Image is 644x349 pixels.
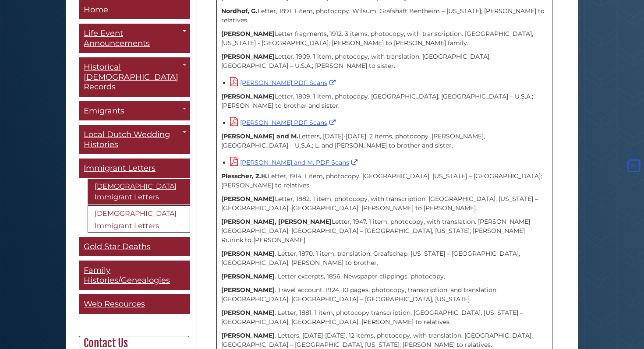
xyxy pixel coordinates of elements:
strong: [PERSON_NAME] [221,286,275,294]
a: Life Event Announcements [79,24,190,53]
strong: [PERSON_NAME] [221,309,275,317]
p: Letter, 1891. 1 item, photocopy. Wilsum, Grafshaft Bentheim – [US_STATE]; [PERSON_NAME] to relati... [221,7,548,25]
a: Gold Star Deaths [79,237,190,257]
a: [DEMOGRAPHIC_DATA] Immigrant Letters [88,179,190,204]
a: Emigrants [79,101,190,121]
span: Emigrants [84,106,124,116]
span: Family Histories/Genealogies [84,266,170,286]
p: . Letter excerpts, 1856. Newspaper clippings, photocopy. [221,272,548,281]
p: Letter, 1914. 1 item, photocopy. [GEOGRAPHIC_DATA], [US_STATE] – [GEOGRAPHIC_DATA]; [PERSON_NAME]... [221,172,548,190]
a: Local Dutch Wedding Histories [79,125,190,155]
a: [PERSON_NAME] and M. PDF Scans [230,159,360,166]
strong: [PERSON_NAME] [221,30,275,38]
p: Letter, 1947. 1 item, photocopy, with translation. [PERSON_NAME][GEOGRAPHIC_DATA], [GEOGRAPHIC_DA... [221,217,548,245]
p: Letter fragments, 1912. 3 items, photocopy, with transcription. [GEOGRAPHIC_DATA], [US_STATE] - [... [221,29,548,48]
p: . Letter, 1870. 1 item, translation. Graafschap, [US_STATE] – [GEOGRAPHIC_DATA], [GEOGRAPHIC_DATA... [221,249,548,268]
span: Local Dutch Wedding Histories [84,130,170,150]
strong: Nordhof, G. [221,7,258,15]
strong: [PERSON_NAME] and M. [221,132,298,140]
strong: [PERSON_NAME] [221,195,275,203]
p: . Travel account, 1924. 10 pages, photocopy, transcription, and translation. [GEOGRAPHIC_DATA], [... [221,286,548,304]
span: Life Event Announcements [84,29,150,49]
a: Web Resources [79,295,190,314]
strong: [PERSON_NAME] [221,53,275,60]
a: [PERSON_NAME] PDF Scans [230,79,338,87]
a: Immigrant Letters [79,159,190,179]
p: Letters, [DATE]-[DATE]. 2 items, photocopy. [PERSON_NAME], [GEOGRAPHIC_DATA] – U.S.A.; L. and [PE... [221,132,548,150]
strong: [PERSON_NAME] [221,331,275,339]
span: Web Resources [84,300,145,309]
a: [PERSON_NAME] PDF Scans [230,119,338,127]
strong: [PERSON_NAME] [221,92,275,100]
a: Back to Top [626,162,642,170]
strong: [PERSON_NAME] [221,250,275,257]
strong: Plesscher, Z.H. [221,172,268,180]
p: Letter, 1882. 1 item, photocopy, with transcription. [GEOGRAPHIC_DATA], [US_STATE] – [GEOGRAPHIC_... [221,194,548,213]
strong: [PERSON_NAME] [221,272,275,280]
p: . Letter, 1881. 1 item, photocopy transcription. [GEOGRAPHIC_DATA], [US_STATE] – [GEOGRAPHIC_DATA... [221,308,548,327]
p: Letter, 1809. 1 item, photocopy. [GEOGRAPHIC_DATA], [GEOGRAPHIC_DATA] – U.S.A.; [PERSON_NAME] to ... [221,92,548,110]
a: Family Histories/Genealogies [79,261,190,290]
span: Immigrant Letters [84,164,156,173]
span: Home [84,5,108,14]
span: Historical [DEMOGRAPHIC_DATA] Records [84,63,178,92]
span: Gold Star Deaths [84,242,151,251]
strong: [PERSON_NAME], [PERSON_NAME] [221,218,332,226]
a: Historical [DEMOGRAPHIC_DATA] Records [79,58,190,97]
p: Letter, 1909. 1 item, photocopy, with translation. [GEOGRAPHIC_DATA], [GEOGRAPHIC_DATA] – U.S.A.;... [221,52,548,71]
a: [DEMOGRAPHIC_DATA] Immigrant Letters [88,205,190,233]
